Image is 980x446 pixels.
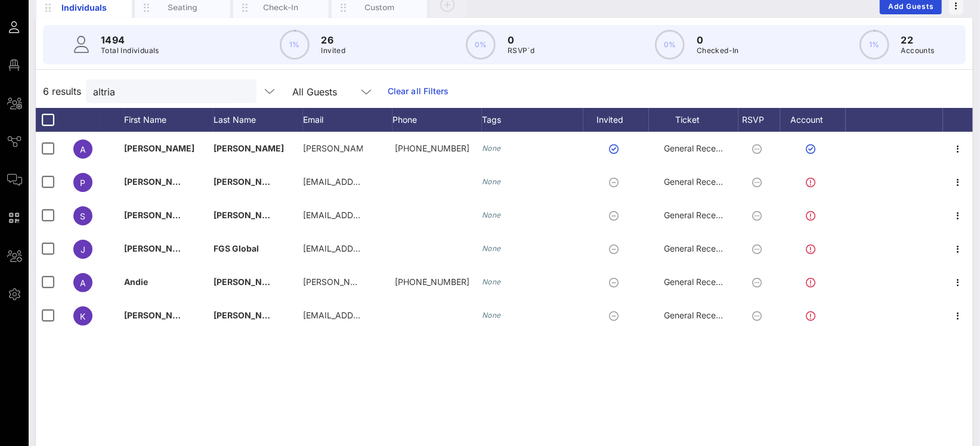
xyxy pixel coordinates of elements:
div: Account [780,108,846,132]
span: [PERSON_NAME] [124,210,194,220]
span: 6 results [43,84,81,98]
span: S [81,211,86,221]
span: General Reception [664,143,735,153]
span: [PERSON_NAME] [124,243,194,253]
span: Andie [124,277,148,287]
span: K [81,311,86,321]
div: Individuals [58,1,111,14]
div: Email [303,108,392,132]
i: None [482,177,501,186]
p: 22 [901,33,935,47]
span: [PERSON_NAME] [214,277,284,287]
a: Clear all Filters [388,85,449,98]
div: First Name [124,108,214,132]
div: Check-In [255,2,308,13]
p: Total Individuals [101,45,159,57]
span: +12027542679 [395,143,469,153]
div: Invited [583,108,649,132]
i: None [482,210,501,219]
span: [PERSON_NAME] [214,310,284,320]
span: [PERSON_NAME] [214,176,284,187]
p: 1494 [101,33,159,47]
div: Tags [482,108,583,132]
p: Invited [321,45,346,57]
div: RSVP [738,108,780,132]
div: Phone [392,108,482,132]
span: [PERSON_NAME] [214,143,284,153]
span: General Reception [664,176,735,187]
i: None [482,144,501,153]
div: Last Name [214,108,303,132]
div: All Guests [292,86,337,97]
span: [PERSON_NAME] [124,176,194,187]
div: Seating [156,2,209,13]
i: None [482,244,501,253]
span: [PERSON_NAME] [124,310,194,320]
div: All Guests [285,79,381,103]
span: A [80,278,86,288]
span: General Reception [664,310,735,320]
span: Add Guests [888,2,935,11]
span: [PERSON_NAME] [214,210,284,220]
span: [EMAIL_ADDRESS][DOMAIN_NAME] [303,176,447,187]
p: 0 [508,33,534,47]
span: [PERSON_NAME][EMAIL_ADDRESS][DOMAIN_NAME] [303,277,515,287]
span: [EMAIL_ADDRESS][DOMAIN_NAME] [303,210,447,220]
p: 26 [321,33,346,47]
i: None [482,311,501,320]
span: +12025502589 [395,277,469,287]
p: Accounts [901,45,935,57]
span: General Reception [664,277,735,287]
p: RSVP`d [508,45,534,57]
i: None [482,277,501,286]
span: FGS Global [214,243,259,253]
span: [PERSON_NAME] [124,143,194,153]
p: [PERSON_NAME].m.… [303,132,363,165]
span: General Reception [664,210,735,220]
p: 0 [697,33,739,47]
span: P [81,178,86,188]
span: A [80,144,86,154]
span: General Reception [664,243,735,253]
div: Custom [353,2,406,13]
p: Checked-In [697,45,739,57]
div: Ticket [649,108,738,132]
span: J [81,244,85,255]
span: [EMAIL_ADDRESS][DOMAIN_NAME] [303,243,447,253]
span: [EMAIL_ADDRESS][DOMAIN_NAME] [303,310,447,320]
